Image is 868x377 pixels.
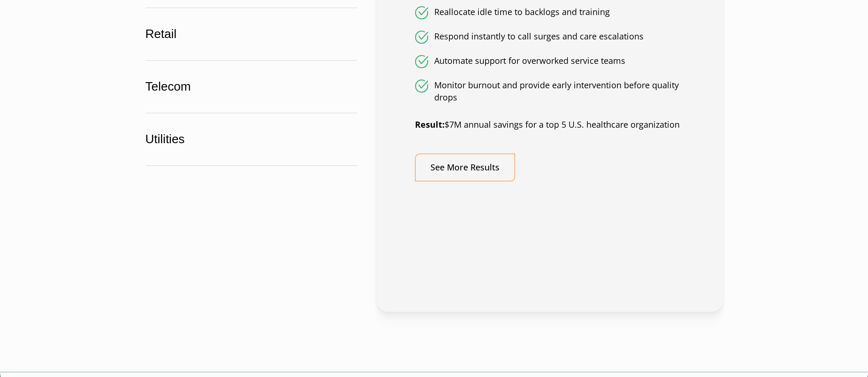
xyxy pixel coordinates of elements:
[415,119,684,131] p: $7M annual savings for a top 5 U.S. healthcare organization
[415,119,445,130] strong: Result:
[415,6,684,19] li: Reallocate idle time to backlogs and training
[415,154,515,181] a: See More Results
[126,113,376,166] button: Utilities
[415,31,684,44] li: Respond instantly to call surges and care escalations
[126,60,376,113] button: Telecom
[126,8,376,61] button: Retail
[415,55,684,68] li: Automate support for overworked service teams
[415,79,684,104] li: Monitor burnout and provide early intervention before quality drops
